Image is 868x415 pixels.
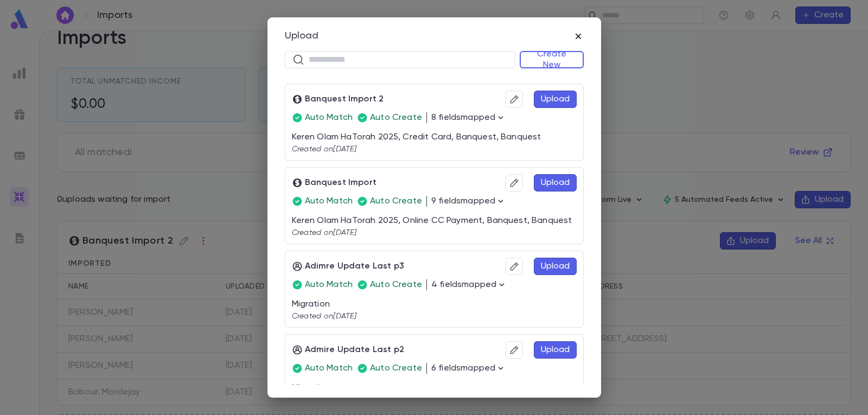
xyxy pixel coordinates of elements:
[292,196,353,207] p: Auto Match
[292,145,577,154] p: Created on [DATE]
[292,228,577,237] p: Created on [DATE]
[357,196,422,207] p: Auto Create
[292,312,577,321] p: Created on [DATE]
[305,344,404,355] p: Admire Update Last p2
[285,30,319,42] div: Upload
[292,363,353,374] p: Auto Match
[292,215,577,237] div: Keren Olam HaTorah 2025, Online CC Payment, Banquest, Banquest
[534,174,577,191] button: Upload
[305,177,376,188] p: Banquest Import
[431,112,495,123] p: 8 fields mapped
[305,94,384,105] p: Banquest Import 2
[431,279,496,290] p: 4 fields mapped
[357,363,422,374] p: Auto Create
[305,261,404,272] p: Adimre Update Last p3
[534,258,577,275] button: Upload
[534,91,577,108] button: Upload
[357,279,422,290] p: Auto Create
[292,382,577,404] div: Migration
[292,299,577,321] div: Migration
[357,112,422,123] p: Auto Create
[292,132,577,154] div: Keren Olam HaTorah 2025, Credit Card, Banquest, Banquest
[431,196,495,207] p: 9 fields mapped
[431,363,495,374] p: 6 fields mapped
[292,112,353,123] p: Auto Match
[534,341,577,359] button: Upload
[520,51,584,68] button: Create New
[292,279,353,290] p: Auto Match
